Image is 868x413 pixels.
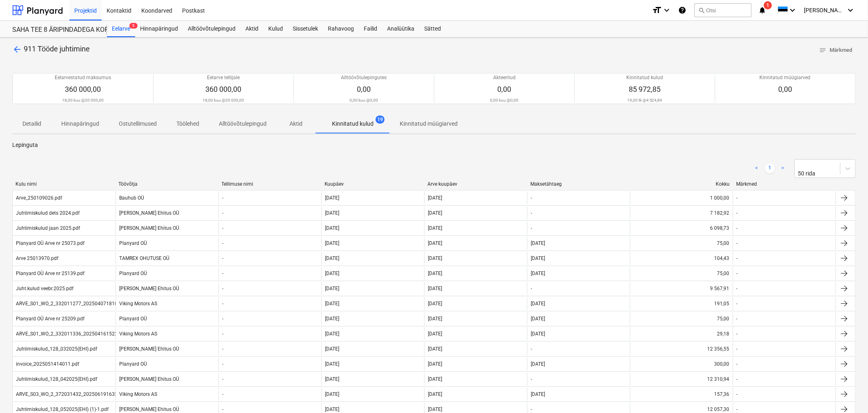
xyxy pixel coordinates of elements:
div: 9 567,91 [630,282,733,295]
div: Töövõtja [118,181,215,187]
p: Detailid [22,120,42,128]
div: - [222,240,223,246]
div: [DATE] [428,240,442,246]
i: keyboard_arrow_down [846,5,856,15]
div: [DATE] [325,406,339,412]
a: Next page [778,164,788,173]
div: - [737,225,738,231]
div: TAMREX OHUTUSE OÜ [116,252,218,265]
div: - [222,301,223,306]
div: Chat Widget [827,374,868,413]
a: Eelarve5 [107,21,135,37]
p: 0,00 kuu @ 0,00 [490,98,519,103]
div: Arve_250109026.pdf [16,195,62,201]
div: ARVE_S01_WO_2_332011336_20250416152211.PDF [16,331,134,337]
div: [DATE] [531,316,545,322]
div: - [737,195,738,201]
a: Sissetulek [288,21,323,37]
a: Page 1 is your current page [765,164,775,173]
div: - [737,406,738,412]
div: [DATE] [531,271,545,276]
a: Sätted [419,21,446,37]
div: - [531,406,532,412]
div: - [222,271,223,276]
div: Arve kuupäev [427,181,524,187]
div: [DATE] [428,361,442,367]
div: - [222,255,223,261]
p: Kinnitatud müügiarved [760,74,811,81]
p: 18,00 kuu @ 20 000,00 [62,98,104,103]
div: Juhtimiskulud_128_052025(EHI) (1)-1.pdf [16,406,109,412]
p: Kinnitatud kulud [627,74,663,81]
div: - [737,240,738,246]
div: Viking Motors AS [116,327,218,340]
div: [DATE] [531,240,545,246]
div: Kokku [634,181,730,187]
div: - [222,210,223,216]
div: 29,18 [630,327,733,340]
div: - [222,391,223,397]
div: - [737,346,738,352]
div: [DATE] [531,361,545,367]
div: [DATE] [428,301,442,306]
i: Abikeskus [678,5,686,15]
p: Alltöövõtulepingud [219,120,267,128]
div: SAHA TEE 8 ÄRIPINDADEGA KORTERMAJA [12,26,97,34]
div: Juhtimiskulud jaan 2025.pdf [16,225,80,231]
div: 12 356,55 [630,342,733,355]
div: [DATE] [428,316,442,322]
div: 12 310,94 [630,373,733,386]
div: [DATE] [428,271,442,276]
div: [PERSON_NAME] Ehitus OÜ [116,222,218,235]
div: 6 098,73 [630,222,733,235]
div: - [737,391,738,397]
div: - [222,346,223,352]
div: - [737,316,738,322]
div: Juhtimiskulud_128_042025(EHI).pdf [16,376,97,382]
div: Eelarve [107,21,135,37]
p: Alltöövõtulepingutes [341,74,387,81]
p: Kinnitatud kulud [332,120,374,128]
div: 75,00 [630,267,733,280]
div: ARVE_S03_WO_2_372031432_20250619163230.PDF [16,391,134,397]
div: Hinnapäringud [135,21,183,37]
span: 911 Tööde juhtimine [24,44,90,53]
div: - [737,210,738,216]
span: Märkmed [819,46,852,55]
div: [DATE] [428,286,442,291]
div: - [737,255,738,261]
div: [DATE] [325,376,339,382]
div: [PERSON_NAME] Ehitus OÜ [116,206,218,220]
div: Planyard OÜ [116,237,218,250]
span: 19 [376,115,385,124]
div: ARVE_S01_WO_2_332011277_20250407181055.PDF [16,301,134,306]
a: Alltöövõtulepingud [183,21,240,37]
span: 5 [129,23,138,29]
div: [DATE] [325,225,339,231]
div: - [222,361,223,367]
div: [DATE] [325,316,339,322]
div: Tellimuse nimi [222,181,318,187]
span: 0,00 [357,85,371,93]
p: Akteeritud [493,74,516,81]
div: - [531,195,532,201]
div: - [531,225,532,231]
div: Viking Motors AS [116,388,218,401]
div: - [737,271,738,276]
div: [DATE] [325,195,339,201]
a: Analüütika [382,21,419,37]
div: 75,00 [630,237,733,250]
div: [DATE] [325,331,339,337]
div: [DATE] [428,346,442,352]
div: [PERSON_NAME] Ehitus OÜ [116,342,218,355]
div: 104,43 [630,252,733,265]
div: [DATE] [325,271,339,276]
div: - [531,210,532,216]
div: Märkmed [737,181,833,187]
div: Juht.kulud veebr.2025.pdf [16,286,73,291]
p: Kinnitatud müügiarved [400,120,458,128]
div: Planyard OÜ [116,357,218,371]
